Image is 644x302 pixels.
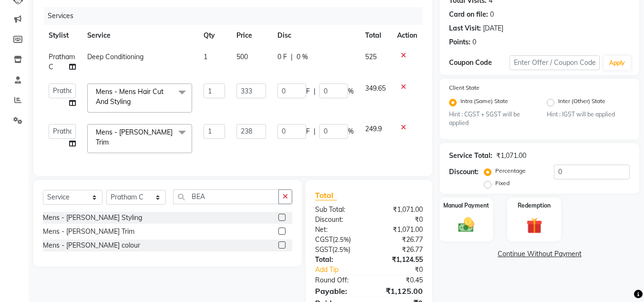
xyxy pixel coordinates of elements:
[449,58,509,68] div: Coupon Code
[306,126,310,136] span: F
[369,245,430,255] div: ₹26.77
[308,255,369,265] div: Total:
[314,86,316,96] span: |
[359,25,392,46] th: Total
[315,190,337,200] span: Total
[308,275,369,285] div: Round Off:
[308,215,369,225] div: Discount:
[315,235,333,244] span: CGST
[109,138,113,146] a: x
[369,255,430,265] div: ₹1,124.55
[87,52,143,61] span: Deep Conditioning
[496,151,526,161] div: ₹1,071.00
[365,84,386,93] span: 349.65
[449,10,488,20] div: Card on file:
[365,52,377,61] span: 525
[369,215,430,225] div: ₹0
[449,37,470,47] div: Points:
[308,235,369,245] div: ( )
[308,225,369,235] div: Net:
[308,205,369,215] div: Sub Total:
[521,216,547,235] img: _gift.svg
[558,97,605,108] label: Inter (Other) State
[603,56,631,70] button: Apply
[198,25,231,46] th: Qty
[43,240,140,250] div: Mens - [PERSON_NAME] colour
[296,52,308,62] span: 0 %
[518,201,551,210] label: Redemption
[369,285,430,297] div: ₹1,125.00
[449,151,492,161] div: Service Total:
[44,7,430,25] div: Services
[43,25,82,46] th: Stylist
[348,86,354,96] span: %
[204,52,207,61] span: 1
[272,25,359,46] th: Disc
[308,265,379,275] a: Add Tip
[483,23,503,33] div: [DATE]
[96,87,164,106] span: Mens - Mens Hair Cut And Styling
[315,245,332,254] span: SGST
[369,275,430,285] div: ₹0.45
[449,23,481,33] div: Last Visit:
[449,110,532,128] small: Hint : CGST + SGST will be applied
[306,86,310,96] span: F
[43,213,142,223] div: Mens - [PERSON_NAME] Styling
[277,52,287,62] span: 0 F
[472,37,476,47] div: 0
[43,227,134,237] div: Mens - [PERSON_NAME] Trim
[443,201,489,210] label: Manual Payment
[495,179,510,187] label: Fixed
[365,125,382,133] span: 249.9
[449,83,480,92] label: Client State
[441,249,637,259] a: Continue Without Payment
[369,225,430,235] div: ₹1,071.00
[335,236,349,243] span: 2.5%
[348,126,354,136] span: %
[173,189,279,204] input: Search or Scan
[369,235,430,245] div: ₹26.77
[82,25,198,46] th: Service
[379,265,430,275] div: ₹0
[231,25,272,46] th: Price
[291,52,293,62] span: |
[334,246,348,253] span: 2.5%
[510,55,600,70] input: Enter Offer / Coupon Code
[131,97,135,106] a: x
[314,126,316,136] span: |
[460,97,508,108] label: Intra (Same) State
[308,285,369,297] div: Payable:
[236,52,248,61] span: 500
[453,216,479,234] img: _cash.svg
[308,245,369,255] div: ( )
[49,52,75,71] span: Pratham C
[449,167,479,177] div: Discount:
[369,205,430,215] div: ₹1,071.00
[96,128,173,146] span: Mens - [PERSON_NAME] Trim
[495,167,526,175] label: Percentage
[490,10,494,20] div: 0
[547,110,630,119] small: Hint : IGST will be applied
[391,25,423,46] th: Action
